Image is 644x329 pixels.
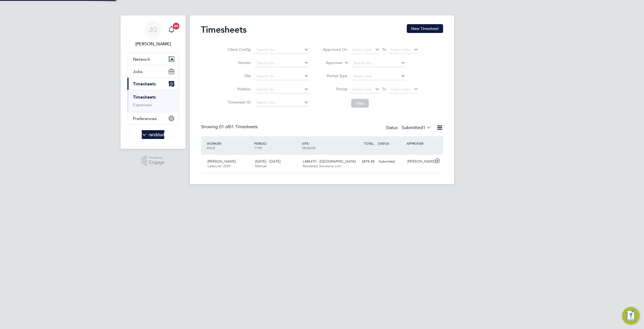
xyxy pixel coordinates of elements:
[352,87,372,92] span: Select date
[303,164,345,168] span: Randstad Solutions Limi…
[309,141,310,146] span: /
[302,146,315,150] span: VENDOR
[255,59,309,67] input: Search for...
[226,87,251,91] label: Position
[351,59,405,67] input: Search for...
[402,125,431,130] label: Submitted
[127,130,179,139] a: Go to home page
[301,138,348,153] div: SITE
[364,141,374,146] span: TOTAL
[226,100,251,105] label: Timesheet ID
[133,102,152,107] a: Expenses
[133,57,150,62] span: Network
[201,124,259,130] div: Showing
[127,21,179,47] a: JG[PERSON_NAME]
[266,141,267,146] span: /
[351,73,405,80] input: Select one
[386,124,432,132] div: Status
[407,24,443,33] button: New Timesheet
[255,73,309,80] input: Search for...
[149,160,165,165] span: Engage
[253,138,301,153] div: PERIOD
[208,164,231,168] span: Labourer 2025
[127,53,179,65] button: Network
[352,47,372,52] span: Select date
[423,125,425,130] span: 1
[381,85,388,93] span: To
[208,159,236,164] span: [PERSON_NAME]
[149,155,165,160] span: Powered by
[323,73,347,78] label: Period Type
[303,159,356,164] span: L486370 - [GEOGRAPHIC_DATA]
[376,138,405,148] div: STATUS
[348,157,376,166] div: £878.48
[207,146,215,150] span: ROLE
[221,141,222,146] span: /
[127,41,179,47] span: James Garrard
[133,94,156,100] a: Timesheets
[255,99,309,107] input: Search for...
[323,47,347,52] label: Approved On
[127,78,179,90] button: Timesheets
[133,81,156,87] span: Timesheets
[219,124,229,130] span: 01 of
[219,124,258,130] span: 01 Timesheets
[391,87,411,92] span: Select date
[381,46,388,53] span: To
[226,73,251,78] label: Site
[205,138,253,153] div: WORKER
[622,307,640,325] button: Engage Resource Center
[141,155,165,166] a: Powered byEngage
[391,47,411,52] span: Select date
[142,130,165,139] img: randstad-logo-retina.png
[405,138,434,148] div: APPROVER
[226,60,251,65] label: Vendor
[226,47,251,52] label: Client Config
[323,87,347,91] label: Period
[255,86,309,93] input: Search for...
[405,157,434,166] div: [PERSON_NAME]
[376,157,405,166] div: Submitted
[133,116,157,121] span: Preferences
[255,164,267,168] span: Manual
[255,159,280,164] span: [DATE] - [DATE]
[318,60,343,66] label: Approver
[255,46,309,54] input: Search for...
[166,21,177,38] a: 20
[127,65,179,77] button: Jobs
[133,69,143,74] span: Jobs
[254,146,262,150] span: TYPE
[127,90,179,112] div: Timesheets
[351,99,369,108] button: Filter
[149,26,157,33] span: JG
[127,112,179,124] button: Preferences
[201,24,247,35] h2: Timesheets
[121,15,185,149] nav: Main navigation
[173,23,179,29] span: 20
